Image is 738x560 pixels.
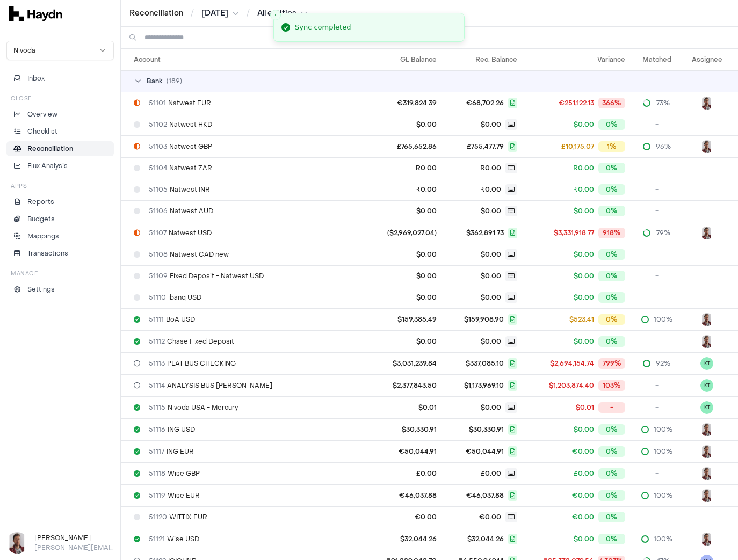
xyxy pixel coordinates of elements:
[149,403,165,412] span: 51115
[27,249,68,258] p: Transactions
[559,99,594,107] span: €251,122.13
[149,447,164,456] span: 51117
[149,447,194,456] span: ING EUR
[27,285,55,294] p: Settings
[149,403,238,412] span: Nivoda USA - Mercury
[149,99,166,107] span: 51101
[598,163,625,173] div: 0%
[655,99,671,107] span: 73%
[481,337,501,346] span: $0.00
[149,469,165,478] span: 51118
[554,229,594,237] span: $3,331,918.77
[598,98,625,108] div: 366%
[361,200,441,222] td: $0.00
[576,403,594,412] span: $0.01
[149,381,165,390] span: 51114
[654,491,672,500] span: 100%
[27,110,57,119] p: Overview
[700,467,713,480] button: JP Smit
[361,157,441,179] td: R0.00
[654,315,672,324] span: 100%
[149,425,165,434] span: 51116
[466,99,504,107] span: €68,702.26
[598,206,625,216] div: 0%
[598,534,625,544] div: 0%
[574,469,594,478] span: £0.00
[361,92,441,114] td: €319,824.39
[149,359,236,368] span: PLAT BUS CHECKING
[149,272,264,280] span: Fixed Deposit - Natwest USD
[270,10,281,20] button: Close toast
[295,22,351,33] div: Sync completed
[574,207,594,215] span: $0.00
[572,491,594,500] span: €0.00
[149,229,212,237] span: Natwest USD
[149,491,165,500] span: 51119
[361,244,441,265] td: $0.00
[598,314,625,325] div: 0%
[167,77,182,85] span: ( 189 )
[574,293,594,302] span: $0.00
[700,423,713,436] img: JP Smit
[598,249,625,260] div: 0%
[361,308,441,330] td: $159,385.49
[361,135,441,157] td: £765,652.86
[6,246,114,261] a: Transactions
[574,535,594,543] span: $0.00
[700,140,713,153] img: JP Smit
[11,182,27,190] h3: Apps
[149,185,168,194] span: 51105
[149,315,195,324] span: BoA USD
[6,141,114,156] a: Reconciliation
[481,250,501,259] span: $0.00
[598,512,625,522] div: 0%
[655,272,659,280] span: -
[6,282,114,297] a: Settings
[361,440,441,462] td: €50,044.91
[149,513,207,521] span: WITTIX EUR
[27,161,68,171] p: Flux Analysis
[655,293,659,302] span: -
[655,185,659,194] span: -
[6,107,114,122] a: Overview
[574,250,594,259] span: $0.00
[572,447,594,456] span: €0.00
[361,374,441,396] td: $2,377,843.50
[574,272,594,280] span: $0.00
[6,532,28,554] img: JP Smit
[149,535,199,543] span: Wise USD
[149,513,167,521] span: 51120
[574,337,594,346] span: $0.00
[700,379,713,392] span: KT
[700,445,713,458] img: JP Smit
[466,229,504,237] span: $362,891.73
[361,287,441,308] td: $0.00
[572,513,594,521] span: €0.00
[27,231,59,241] p: Mappings
[257,8,307,19] button: All entities
[700,489,713,502] button: JP Smit
[149,164,212,172] span: Natwest ZAR
[598,271,625,281] div: 0%
[149,250,229,259] span: Natwest CAD new
[441,49,521,70] th: Rec. Balance
[6,229,114,244] a: Mappings
[574,120,594,129] span: $0.00
[598,358,625,369] div: 799%
[655,250,659,259] span: -
[598,468,625,479] div: 0%
[361,265,441,287] td: $0.00
[598,424,625,435] div: 0%
[361,528,441,550] td: $32,044.26
[654,425,672,434] span: 100%
[481,403,501,412] span: $0.00
[700,401,713,414] button: KT
[522,49,630,70] th: Variance
[129,8,183,19] a: Reconciliation
[574,185,594,194] span: ₹0.00
[11,270,38,278] h3: Manage
[700,335,713,348] img: JP Smit
[149,381,272,390] span: ANALYSIS BUS [PERSON_NAME]
[655,229,671,237] span: 79%
[480,164,501,172] span: R0.00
